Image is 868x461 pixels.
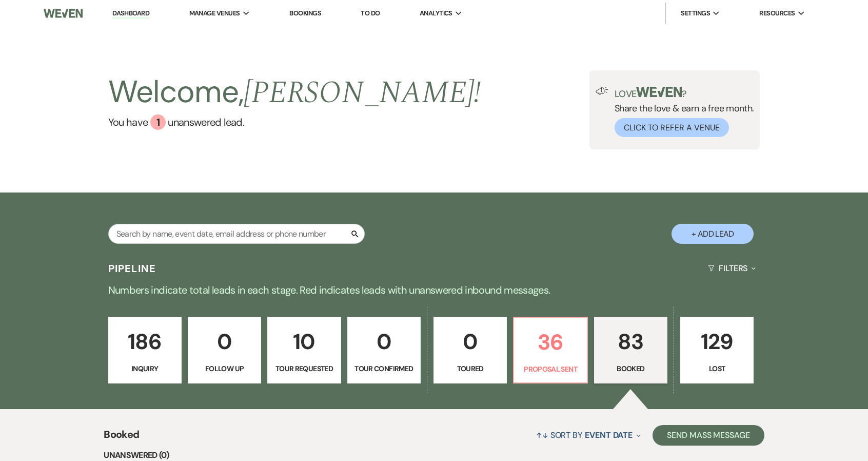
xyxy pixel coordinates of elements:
button: Send Mass Message [653,425,764,446]
a: 0Tour Confirmed [347,317,421,383]
span: Resources [759,8,795,18]
p: Love ? [615,87,754,99]
span: [PERSON_NAME] ! [244,69,481,117]
button: Click to Refer a Venue [615,118,729,137]
p: Tour Confirmed [354,363,414,374]
input: Search by name, event date, email address or phone number [108,224,365,244]
a: 0Toured [433,317,507,383]
p: Tour Requested [274,363,334,374]
a: 10Tour Requested [267,317,341,383]
a: 129Lost [680,317,754,383]
p: 186 [115,324,175,359]
p: 0 [354,324,414,359]
a: Dashboard [112,9,149,18]
p: 83 [601,324,661,359]
p: 0 [194,324,254,359]
span: Analytics [420,8,452,18]
a: 83Booked [594,317,667,383]
p: 36 [520,325,580,359]
p: Proposal Sent [520,363,580,375]
a: 186Inquiry [108,317,182,383]
a: Bookings [289,9,321,17]
div: 1 [150,114,166,130]
p: Toured [440,363,500,374]
p: Numbers indicate total leads in each stage. Red indicates leads with unanswered inbound messages. [65,282,803,298]
p: 0 [440,324,500,359]
p: 129 [687,324,747,359]
span: Event Date [585,430,633,440]
img: Weven Logo [44,3,83,24]
p: Booked [601,363,661,374]
a: You have 1 unanswered lead. [108,114,481,130]
h3: Pipeline [108,261,156,276]
span: ↑↓ [536,430,548,440]
p: Lost [687,363,747,374]
p: Follow Up [194,363,254,374]
p: 10 [274,324,334,359]
button: Sort By Event Date [532,421,645,449]
p: Inquiry [115,363,175,374]
h2: Welcome, [108,70,481,114]
img: weven-logo-green.svg [636,87,682,97]
span: Settings [681,8,710,18]
div: Share the love & earn a free month. [608,87,754,137]
a: To Do [361,9,380,17]
a: 36Proposal Sent [513,317,587,383]
span: Manage Venues [189,8,240,18]
span: Booked [104,427,139,449]
button: + Add Lead [672,224,754,244]
a: 0Follow Up [188,317,261,383]
button: Filters [704,255,760,282]
img: loud-speaker-illustration.svg [596,87,608,95]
